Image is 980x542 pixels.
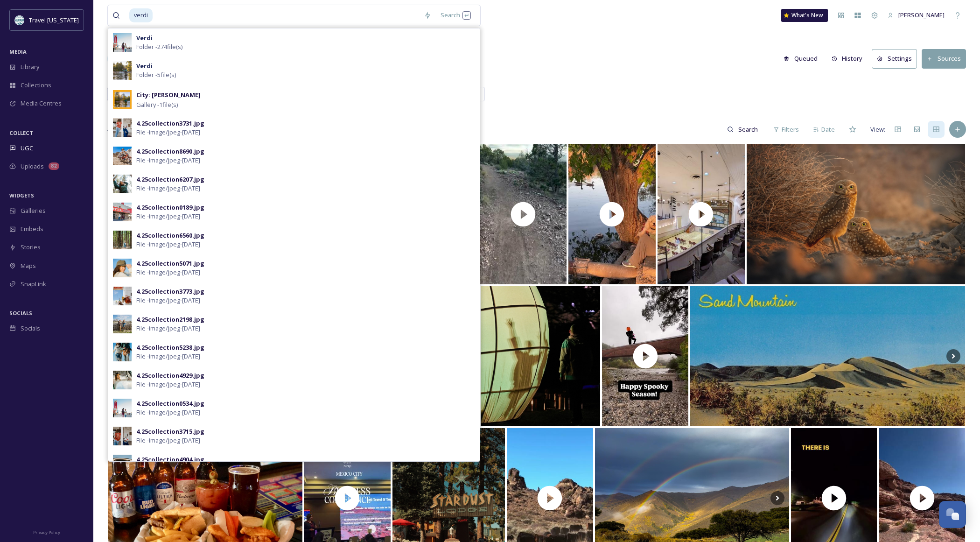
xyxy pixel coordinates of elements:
[113,399,132,417] img: 2f99ca63-e5b7-4ffe-a5f5-067ed9401c1e.jpg
[113,371,132,389] img: dd134557-d692-4c43-9895-5924e9707261.jpg
[136,70,176,79] span: Folder - 5 file(s)
[113,259,132,277] img: 94624932-0f30-4062-ada0-c9b9318215bd.jpg
[136,380,200,389] span: File - image/jpeg - [DATE]
[658,144,745,284] img: thumbnail
[136,315,204,324] div: 4.25collection2198.jpg
[113,315,132,333] img: 1ea04a8b-a97d-484f-9b05-59a16c8929a7.jpg
[129,8,153,22] span: verdi
[136,324,200,333] span: File - image/jpeg - [DATE]
[113,33,132,52] img: 2f99ca63-e5b7-4ffe-a5f5-067ed9401c1e.jpg
[136,240,200,249] span: File - image/jpeg - [DATE]
[113,147,132,165] img: 1a9127d9-98cf-4e98-9be8-f8c1565c2d02.jpg
[136,156,200,165] span: File - image/jpeg - [DATE]
[21,206,46,215] span: Galleries
[690,286,965,426] img: This looks like the backdrop to a Western movie (which it has actually been used for). 🤠 #visitfa...
[9,129,33,136] span: COLLECT
[21,324,40,333] span: Socials
[136,455,204,464] div: 4.25collection4904.jpg
[136,231,204,240] div: 4.25collection6560.jpg
[21,99,62,108] span: Media Centres
[21,225,43,233] span: Embeds
[136,343,204,352] div: 4.25collection5238.jpg
[33,529,60,535] span: Privacy Policy
[15,15,24,25] img: download.jpeg
[827,49,868,68] button: History
[113,455,132,473] img: ce373e06-4cc4-4af5-a17f-846804193c9e.jpg
[136,408,200,417] span: File - image/jpeg - [DATE]
[136,427,204,436] div: 4.25collection3715.jpg
[136,147,204,156] div: 4.25collection8690.jpg
[113,175,132,193] img: e509ed00-388e-4c9b-a482-ed9ae4f13317.jpg
[9,310,32,317] span: SOCIALS
[113,90,132,109] img: c29758d2-b33f-4551-aa1d-31f788acf772.jpg
[136,352,200,361] span: File - image/jpeg - [DATE]
[821,125,835,134] span: Date
[883,6,949,24] a: [PERSON_NAME]
[481,286,600,426] img: Western Lights is more than an experience. It's a celebration of art, innovation, and community. ...
[113,427,132,445] img: cfe4d7b7-04fa-40aa-90e2-a41633414ff0.jpg
[136,128,200,137] span: File - image/jpeg - [DATE]
[872,49,922,68] a: Settings
[113,61,132,80] img: 964d74e6-607c-493f-b565-a7e5e0e1ea42.jpg
[21,280,46,289] span: SnapLink
[136,119,204,128] div: 4.25collection3731.jpg
[136,34,153,42] strong: Verdi
[779,49,827,68] a: Queued
[21,81,51,90] span: Collections
[781,9,828,22] a: What's New
[602,286,688,426] img: thumbnail
[870,125,885,134] span: View:
[922,49,966,68] button: Sources
[898,11,945,19] span: [PERSON_NAME]
[782,125,799,134] span: Filters
[21,261,36,270] span: Maps
[113,231,132,249] img: 67be4e03-ac24-42d4-ba2d-9fab8d3eaa7a.jpg
[734,120,764,139] input: Search
[33,526,60,537] a: Privacy Policy
[136,100,178,109] span: Gallery - 1 file(s)
[9,48,27,55] span: MEDIA
[779,49,822,68] button: Queued
[872,49,917,68] button: Settings
[113,343,132,361] img: 2ba31de8-72e6-4f94-8a8e-ca17bca145cf.jpg
[939,501,966,528] button: Open Chat
[827,49,872,68] a: History
[113,287,132,305] img: c525de07-f483-48c8-961d-3345eb2e6f5f.jpg
[136,436,200,445] span: File - image/jpeg - [DATE]
[136,259,204,268] div: 4.25collection5071.jpg
[136,184,200,193] span: File - image/jpeg - [DATE]
[21,243,41,252] span: Stories
[747,144,965,284] img: Sometimes, it’s worth it to get out there early. #owls #floydlambpark #mylasvegas #nevada #wildli...
[136,296,200,305] span: File - image/jpeg - [DATE]
[21,162,44,171] span: Uploads
[136,371,204,380] div: 4.25collection4929.jpg
[21,144,33,153] span: UGC
[436,6,476,24] div: Search
[29,16,79,24] span: Travel [US_STATE]
[136,175,204,184] div: 4.25collection6207.jpg
[136,203,204,212] div: 4.25collection0189.jpg
[113,203,132,221] img: 875a28f5-95fa-4e8c-88ac-39eabda4f83e.jpg
[49,162,59,170] div: 82
[136,268,200,277] span: File - image/jpeg - [DATE]
[136,62,153,70] strong: Verdi
[136,287,204,296] div: 4.25collection3773.jpg
[21,63,39,71] span: Library
[568,144,656,284] img: thumbnail
[107,125,134,134] span: 4.5k posts
[136,91,201,99] strong: City: [PERSON_NAME]
[113,119,132,137] img: 0b27a8d7-b2a5-4d49-a139-43b0e2d3966d.jpg
[136,212,200,221] span: File - image/jpeg - [DATE]
[479,144,567,284] img: thumbnail
[136,42,182,51] span: Folder - 274 file(s)
[9,192,34,199] span: WIDGETS
[136,399,204,408] div: 4.25collection0534.jpg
